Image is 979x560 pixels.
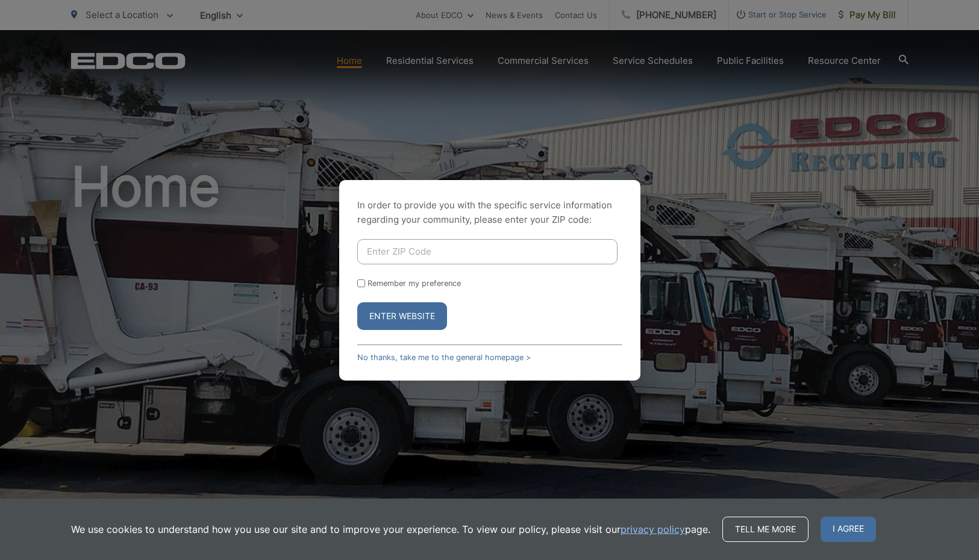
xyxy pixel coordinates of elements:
[357,302,447,330] button: Enter Website
[722,517,809,542] a: Tell me more
[71,522,710,537] p: We use cookies to understand how you use our site and to improve your experience. To view our pol...
[357,353,531,362] a: No thanks, take me to the general homepage >
[621,522,685,537] a: privacy policy
[821,517,876,542] span: I agree
[368,279,461,288] label: Remember my preference
[357,239,618,264] input: Enter ZIP Code
[357,198,622,227] p: In order to provide you with the specific service information regarding your community, please en...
